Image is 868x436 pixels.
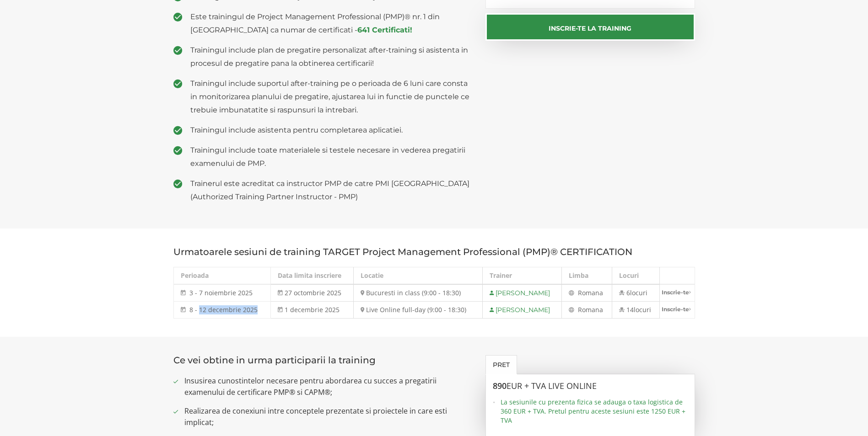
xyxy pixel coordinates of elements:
[189,305,258,314] span: 8 - 12 decembrie 2025
[189,288,253,297] span: 3 - 7 noiembrie 2025
[501,398,688,425] span: La sesiunile cu prezenta fizica se adauga o taxa logistica de 360 EUR + TVA. Pretul pentru aceste...
[271,302,354,319] td: 1 decembrie 2025
[483,267,562,285] th: Trainer
[612,284,659,302] td: 6
[507,380,597,391] span: EUR + TVA LIVE ONLINE
[184,375,472,398] span: Insusirea cunostintelor necesare pentru abordarea cu succes a pregatirii examenului de certificar...
[173,247,695,257] h3: Urmatoarele sesiuni de training TARGET Project Management Professional (PMP)® CERTIFICATION
[190,10,472,37] span: Este trainingul de Project Management Professional (PMP)® nr. 1 din [GEOGRAPHIC_DATA] ca numar de...
[660,285,694,300] a: Inscrie-te
[630,288,647,297] span: locuri
[578,288,586,297] span: Ro
[612,302,659,319] td: 14
[173,267,271,285] th: Perioada
[271,284,354,302] td: 27 octombrie 2025
[493,382,688,391] h3: 890
[353,302,483,319] td: Live Online full-day (9:00 - 18:30)
[612,267,659,285] th: Locuri
[586,305,603,314] span: mana
[578,305,586,314] span: Ro
[562,267,612,285] th: Limba
[485,355,517,374] a: Pret
[660,302,694,317] a: Inscrie-te
[190,177,472,203] span: Trainerul este acreditat ca instructor PMP de catre PMI [GEOGRAPHIC_DATA] (Authorized Training Pa...
[483,284,562,302] td: [PERSON_NAME]
[485,13,695,41] button: Inscrie-te la training
[353,267,483,285] th: Locatie
[357,26,412,34] a: 641 Certificati!
[271,267,354,285] th: Data limita inscriere
[586,288,603,297] span: mana
[190,77,472,117] span: Trainingul include suportul after-training pe o perioada de 6 luni care consta in monitorizarea p...
[173,355,472,365] h3: Ce vei obtine in urma participarii la training
[190,123,472,137] span: Trainingul include asistenta pentru completarea aplicatiei.
[184,405,472,428] span: Realizarea de conexiuni intre conceptele prezentate si proiectele in care esti implicat;
[190,43,472,70] span: Trainingul include plan de pregatire personalizat after-training si asistenta in procesul de preg...
[190,144,472,170] span: Trainingul include toate materialele si testele necesare in vederea pregatirii examenului de PMP.
[634,305,651,314] span: locuri
[483,302,562,319] td: [PERSON_NAME]
[353,284,483,302] td: Bucuresti in class (9:00 - 18:30)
